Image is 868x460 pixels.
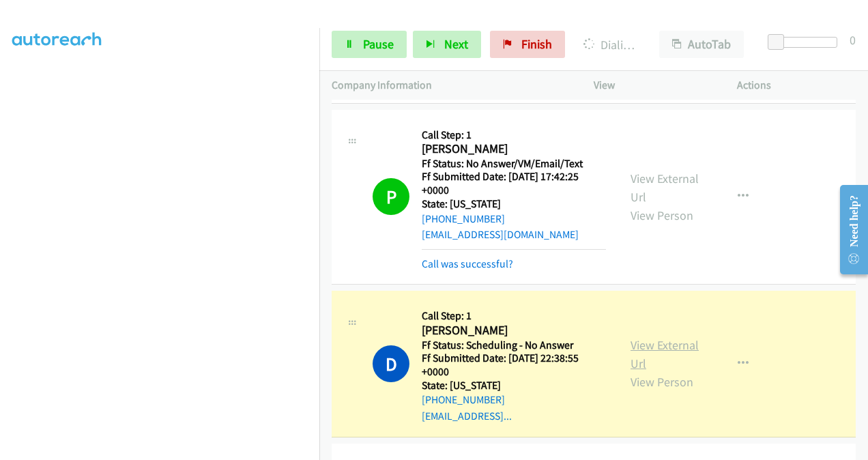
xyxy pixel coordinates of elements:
[422,351,606,378] h5: Ff Submitted Date: [DATE] 22:38:55 +0000
[332,31,407,58] a: Pause
[631,374,693,390] a: View Person
[422,197,606,211] h5: State: [US_STATE]
[422,339,606,352] h5: Ff Status: Scheduling - No Answer
[422,157,606,171] h5: Ff Status: No Answer/VM/Email/Text
[422,409,512,422] a: [EMAIL_ADDRESS]...
[659,31,744,58] button: AutoTab
[850,31,856,49] div: 0
[363,36,394,52] span: Pause
[422,170,606,197] h5: Ff Submitted Date: [DATE] 17:42:25 +0000
[422,128,606,142] h5: Call Step: 1
[631,171,699,205] a: View External Url
[422,309,606,323] h5: Call Step: 1
[413,31,481,58] button: Next
[490,31,565,58] a: Finish
[737,77,856,94] p: Actions
[631,337,699,371] a: View External Url
[444,36,468,52] span: Next
[583,35,635,54] p: Dialing [PERSON_NAME]
[332,77,569,94] p: Company Information
[631,207,693,223] a: View Person
[422,257,513,270] a: Call was successful?
[422,379,606,392] h5: State: [US_STATE]
[422,228,579,241] a: [EMAIL_ADDRESS][DOMAIN_NAME]
[521,36,552,52] span: Finish
[373,178,409,215] h1: P
[422,393,505,406] a: [PHONE_NUMBER]
[594,77,712,94] p: View
[775,37,837,48] div: Delay between calls (in seconds)
[373,345,409,382] h1: D
[422,141,606,157] h2: [PERSON_NAME]
[422,323,606,339] h2: [PERSON_NAME]
[422,212,505,225] a: [PHONE_NUMBER]
[829,175,868,284] iframe: Resource Center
